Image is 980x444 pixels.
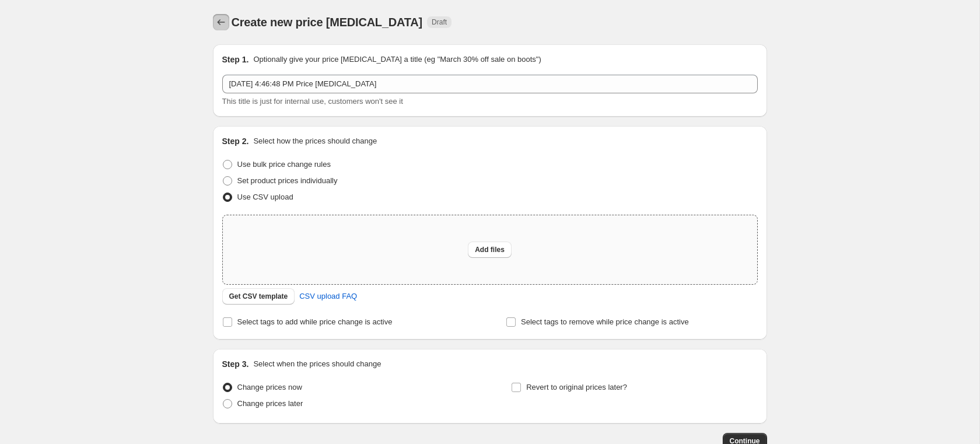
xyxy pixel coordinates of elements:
p: Select when the prices should change [253,358,381,370]
span: Select tags to remove while price change is active [521,317,689,326]
span: Change prices now [237,383,302,391]
p: Select how the prices should change [253,135,377,147]
span: Add files [475,245,505,254]
span: Get CSV template [229,292,288,301]
h2: Step 1. [222,54,249,65]
button: Price change jobs [213,14,229,30]
button: Add files [468,242,512,258]
button: Get CSV template [222,288,295,305]
span: Select tags to add while price change is active [237,317,393,326]
span: Revert to original prices later? [526,383,627,391]
span: Use CSV upload [237,193,293,201]
span: Use bulk price change rules [237,160,331,169]
span: This title is just for internal use, customers won't see it [222,97,403,106]
span: Draft [432,18,447,27]
span: Create new price [MEDICAL_DATA] [232,16,423,29]
span: Change prices later [237,399,303,408]
h2: Step 3. [222,358,249,370]
p: Optionally give your price [MEDICAL_DATA] a title (eg "March 30% off sale on boots") [253,54,541,65]
h2: Step 2. [222,135,249,147]
span: Set product prices individually [237,176,338,185]
input: 30% off holiday sale [222,75,758,93]
a: CSV upload FAQ [292,287,364,306]
span: CSV upload FAQ [299,291,357,302]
